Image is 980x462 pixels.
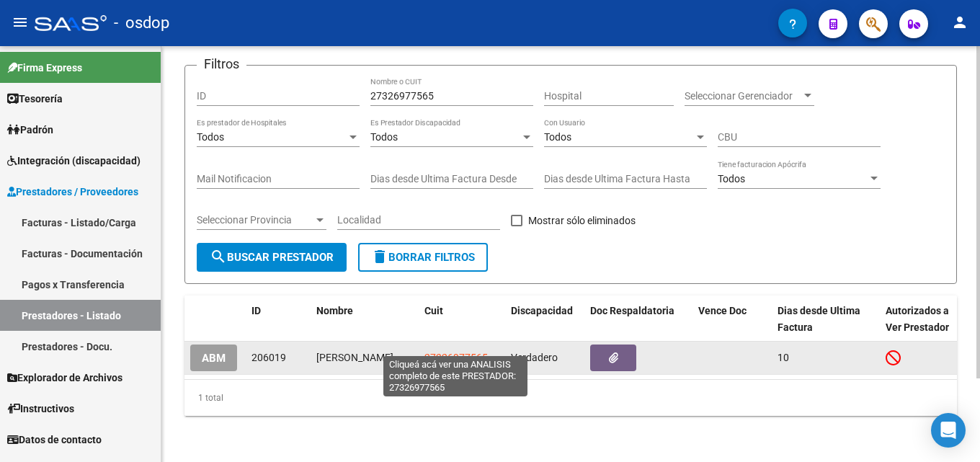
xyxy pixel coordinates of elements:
[778,305,860,333] span: Dias desde Ultima Factura
[7,60,82,76] span: Firma Express
[12,14,29,31] mat-icon: menu
[316,350,413,366] div: [PERSON_NAME]
[880,296,959,343] datatable-header-cell: Autorizados a Ver Prestador
[951,14,968,31] mat-icon: person
[7,370,122,386] span: Explorador de Archivos
[7,432,102,448] span: Datos de contacto
[197,54,246,74] h3: Filtros
[7,153,141,169] span: Integración (discapacidad)
[718,173,745,185] span: Todos
[886,305,949,333] span: Autorizados a Ver Prestador
[698,305,747,316] span: Vence Doc
[7,401,74,417] span: Instructivos
[505,296,584,343] datatable-header-cell: Discapacidad
[251,305,261,316] span: ID
[511,352,558,363] span: Verdadero
[511,305,573,316] span: Discapacidad
[419,296,505,343] datatable-header-cell: Cuit
[424,352,488,363] span: 27326977565
[371,248,388,265] mat-icon: delete
[584,296,692,343] datatable-header-cell: Doc Respaldatoria
[251,352,286,363] span: 206019
[528,212,636,229] span: Mostrar sólo eliminados
[778,352,789,363] span: 10
[246,296,311,343] datatable-header-cell: ID
[197,131,224,143] span: Todos
[202,352,226,365] span: ABM
[210,248,227,265] mat-icon: search
[685,90,801,102] span: Seleccionar Gerenciador
[370,131,398,143] span: Todos
[590,305,674,316] span: Doc Respaldatoria
[371,251,475,264] span: Borrar Filtros
[316,305,353,316] span: Nombre
[544,131,571,143] span: Todos
[311,296,419,343] datatable-header-cell: Nombre
[931,413,966,448] div: Open Intercom Messenger
[197,214,313,226] span: Seleccionar Provincia
[210,251,334,264] span: Buscar Prestador
[197,243,347,272] button: Buscar Prestador
[7,122,53,138] span: Padrón
[114,7,169,39] span: - osdop
[190,345,237,371] button: ABM
[424,305,443,316] span: Cuit
[358,243,488,272] button: Borrar Filtros
[772,296,880,343] datatable-header-cell: Dias desde Ultima Factura
[7,91,63,107] span: Tesorería
[7,184,138,200] span: Prestadores / Proveedores
[692,296,772,343] datatable-header-cell: Vence Doc
[184,380,957,416] div: 1 total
